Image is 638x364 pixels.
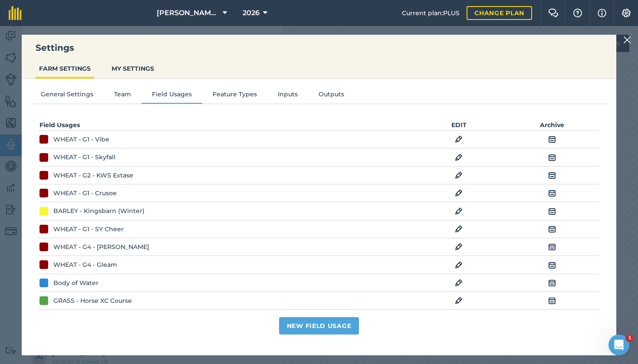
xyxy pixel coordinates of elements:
div: Body of Water [53,278,99,288]
div: WHEAT - G4 - Gleam [53,260,117,269]
img: svg+xml;base64,PHN2ZyB4bWxucz0iaHR0cDovL3d3dy53My5vcmcvMjAwMC9zdmciIHdpZHRoPSIxOCIgaGVpZ2h0PSIyNC... [548,278,556,288]
iframe: Intercom live chat [608,334,629,355]
img: Two speech bubbles overlapping with the left bubble in the forefront [548,9,559,17]
div: WHEAT - G1 - SY Cheer [53,224,124,234]
img: svg+xml;base64,PHN2ZyB4bWxucz0iaHR0cDovL3d3dy53My5vcmcvMjAwMC9zdmciIHdpZHRoPSIxOCIgaGVpZ2h0PSIyNC... [548,295,556,306]
img: svg+xml;base64,PHN2ZyB4bWxucz0iaHR0cDovL3d3dy53My5vcmcvMjAwMC9zdmciIHdpZHRoPSIxOCIgaGVpZ2h0PSIyNC... [548,260,556,270]
th: Archive [506,120,599,131]
img: fieldmargin Logo [9,6,22,20]
button: Field Usages [141,89,202,102]
a: Change plan [467,6,532,20]
img: svg+xml;base64,PHN2ZyB4bWxucz0iaHR0cDovL3d3dy53My5vcmcvMjAwMC9zdmciIHdpZHRoPSIxOCIgaGVpZ2h0PSIyNC... [455,242,463,252]
img: svg+xml;base64,PHN2ZyB4bWxucz0iaHR0cDovL3d3dy53My5vcmcvMjAwMC9zdmciIHdpZHRoPSIxOCIgaGVpZ2h0PSIyNC... [455,260,463,270]
h3: Settings [22,42,616,54]
img: svg+xml;base64,PHN2ZyB4bWxucz0iaHR0cDovL3d3dy53My5vcmcvMjAwMC9zdmciIHdpZHRoPSIxOCIgaGVpZ2h0PSIyNC... [455,134,463,144]
img: svg+xml;base64,PHN2ZyB4bWxucz0iaHR0cDovL3d3dy53My5vcmcvMjAwMC9zdmciIHdpZHRoPSIxOCIgaGVpZ2h0PSIyNC... [548,206,556,216]
div: WHEAT - G1 - Skyfall [53,152,115,162]
img: svg+xml;base64,PHN2ZyB4bWxucz0iaHR0cDovL3d3dy53My5vcmcvMjAwMC9zdmciIHdpZHRoPSIxNyIgaGVpZ2h0PSIxNy... [598,8,606,18]
button: New Field Usage [279,317,359,334]
button: Inputs [267,89,308,102]
span: 1 [626,334,633,341]
img: svg+xml;base64,PHN2ZyB4bWxucz0iaHR0cDovL3d3dy53My5vcmcvMjAwMC9zdmciIHdpZHRoPSIxOCIgaGVpZ2h0PSIyNC... [455,188,463,198]
img: A cog icon [621,9,631,17]
button: Team [104,89,141,102]
button: General Settings [30,89,104,102]
div: WHEAT - G1 - Vibe [53,134,109,144]
button: MY SETTINGS [108,60,158,77]
img: svg+xml;base64,PHN2ZyB4bWxucz0iaHR0cDovL3d3dy53My5vcmcvMjAwMC9zdmciIHdpZHRoPSIxOCIgaGVpZ2h0PSIyNC... [455,278,463,288]
div: WHEAT - G2 - KWS Extase [53,171,133,180]
img: A question mark icon [572,9,583,17]
img: svg+xml;base64,PHN2ZyB4bWxucz0iaHR0cDovL3d3dy53My5vcmcvMjAwMC9zdmciIHdpZHRoPSIxOCIgaGVpZ2h0PSIyNC... [548,224,556,234]
button: Outputs [308,89,355,102]
th: Field Usages [39,120,319,131]
img: svg+xml;base64,PHN2ZyB4bWxucz0iaHR0cDovL3d3dy53My5vcmcvMjAwMC9zdmciIHdpZHRoPSIxOCIgaGVpZ2h0PSIyNC... [455,295,463,306]
img: svg+xml;base64,PHN2ZyB4bWxucz0iaHR0cDovL3d3dy53My5vcmcvMjAwMC9zdmciIHdpZHRoPSIxOCIgaGVpZ2h0PSIyNC... [455,206,463,216]
div: GRASS - Horse XC Course [53,296,132,305]
img: svg+xml;base64,PHN2ZyB4bWxucz0iaHR0cDovL3d3dy53My5vcmcvMjAwMC9zdmciIHdpZHRoPSIxOCIgaGVpZ2h0PSIyNC... [455,224,463,234]
div: WHEAT - G1 - Crusoe [53,188,117,198]
img: svg+xml;base64,PHN2ZyB4bWxucz0iaHR0cDovL3d3dy53My5vcmcvMjAwMC9zdmciIHdpZHRoPSIxOCIgaGVpZ2h0PSIyNC... [548,134,556,144]
span: Current plan : PLUS [402,8,460,18]
img: svg+xml;base64,PHN2ZyB4bWxucz0iaHR0cDovL3d3dy53My5vcmcvMjAwMC9zdmciIHdpZHRoPSIxOCIgaGVpZ2h0PSIyNC... [455,152,463,163]
span: 2026 [243,8,260,18]
button: Feature Types [202,89,267,102]
img: svg+xml;base64,PHN2ZyB4bWxucz0iaHR0cDovL3d3dy53My5vcmcvMjAwMC9zdmciIHdpZHRoPSIxOCIgaGVpZ2h0PSIyNC... [548,188,556,198]
img: svg+xml;base64,PHN2ZyB4bWxucz0iaHR0cDovL3d3dy53My5vcmcvMjAwMC9zdmciIHdpZHRoPSIxOCIgaGVpZ2h0PSIyNC... [548,242,556,252]
img: svg+xml;base64,PHN2ZyB4bWxucz0iaHR0cDovL3d3dy53My5vcmcvMjAwMC9zdmciIHdpZHRoPSIxOCIgaGVpZ2h0PSIyNC... [455,170,463,180]
th: EDIT [412,120,506,131]
img: svg+xml;base64,PHN2ZyB4bWxucz0iaHR0cDovL3d3dy53My5vcmcvMjAwMC9zdmciIHdpZHRoPSIxOCIgaGVpZ2h0PSIyNC... [548,170,556,180]
span: [PERSON_NAME] Hayleys Partnership [157,8,219,18]
img: svg+xml;base64,PHN2ZyB4bWxucz0iaHR0cDovL3d3dy53My5vcmcvMjAwMC9zdmciIHdpZHRoPSIxOCIgaGVpZ2h0PSIyNC... [548,152,556,163]
div: WHEAT - G4 - [PERSON_NAME] [53,242,149,252]
img: svg+xml;base64,PHN2ZyB4bWxucz0iaHR0cDovL3d3dy53My5vcmcvMjAwMC9zdmciIHdpZHRoPSIyMiIgaGVpZ2h0PSIzMC... [623,35,631,45]
button: FARM SETTINGS [36,60,94,77]
div: BARLEY - Kingsbarn (Winter) [53,206,145,216]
